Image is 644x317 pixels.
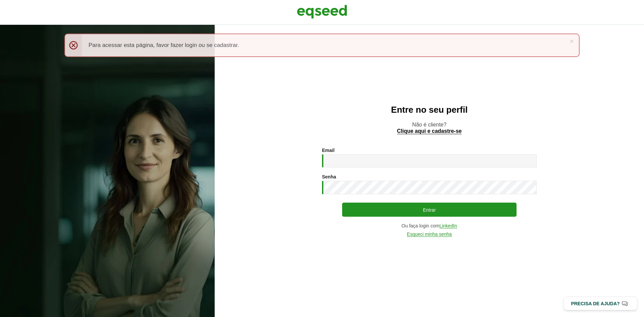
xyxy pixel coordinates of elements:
[322,223,537,228] div: Ou faça login com
[228,121,631,134] p: Não é cliente?
[342,203,517,217] button: Entrar
[397,128,462,134] a: Clique aqui e cadastre-se
[439,223,457,228] a: LinkedIn
[322,148,334,153] label: Email
[322,174,336,179] label: Senha
[228,105,631,115] h2: Entre no seu perfil
[570,38,574,45] a: ×
[407,232,452,237] a: Esqueci minha senha
[64,34,580,57] div: Para acessar esta página, favor fazer login ou se cadastrar.
[297,3,347,20] img: EqSeed Logo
